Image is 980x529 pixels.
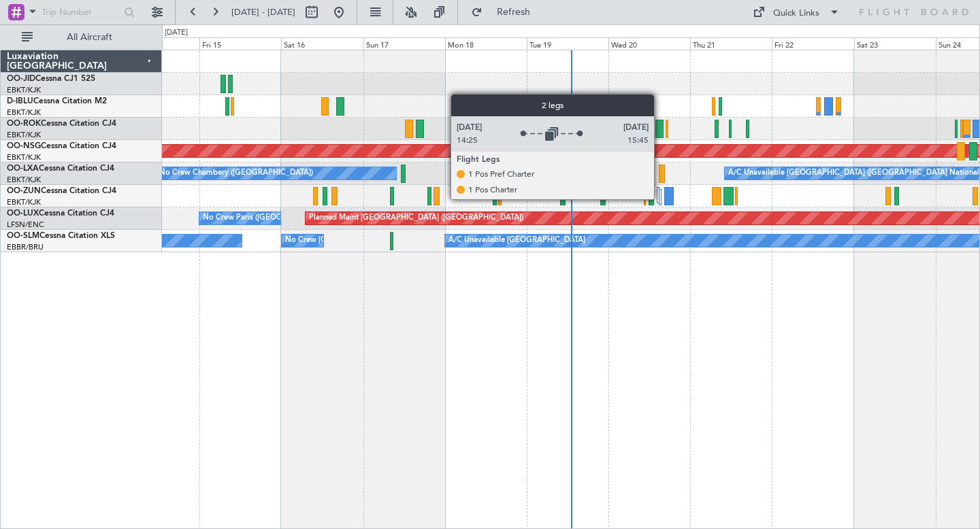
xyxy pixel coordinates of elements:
div: No Crew Chambery ([GEOGRAPHIC_DATA]) [159,163,313,184]
a: OO-ROKCessna Citation CJ4 [7,120,116,128]
a: OO-NSGCessna Citation CJ4 [7,142,116,150]
a: EBKT/KJK [7,197,41,207]
a: D-IBLUCessna Citation M2 [7,97,107,105]
div: [DATE] [165,27,188,39]
div: Sat 16 [281,37,363,50]
span: OO-LXA [7,165,39,173]
span: D-IBLU [7,97,33,105]
div: Sun 17 [363,37,445,50]
div: Tue 19 [527,37,608,50]
a: OO-JIDCessna CJ1 525 [7,75,95,83]
span: OO-NSG [7,142,41,150]
a: OO-SLMCessna Citation XLS [7,232,115,240]
a: OO-LXACessna Citation CJ4 [7,165,114,173]
span: All Aircraft [35,33,144,42]
a: EBKT/KJK [7,85,41,95]
div: Quick Links [773,7,819,20]
span: [DATE] - [DATE] [231,6,295,18]
div: No Crew Paris ([GEOGRAPHIC_DATA]) [203,208,338,228]
span: OO-LUX [7,209,39,218]
div: A/C Unavailable [GEOGRAPHIC_DATA] ([GEOGRAPHIC_DATA] National) [530,163,783,184]
a: EBKT/KJK [7,152,41,163]
a: EBKT/KJK [7,107,41,118]
button: All Aircraft [15,27,148,48]
div: Sat 23 [854,37,936,50]
a: EBBR/BRU [7,242,44,252]
input: Trip Number [42,2,120,22]
a: OO-ZUNCessna Citation CJ4 [7,187,116,195]
a: EBKT/KJK [7,130,41,140]
div: Fri 15 [199,37,281,50]
div: No Crew [GEOGRAPHIC_DATA] ([GEOGRAPHIC_DATA] National) [285,231,513,251]
div: Mon 18 [445,37,527,50]
div: Wed 20 [608,37,690,50]
button: Refresh [465,1,546,23]
div: A/C Unavailable [GEOGRAPHIC_DATA] [448,231,585,251]
a: LFSN/ENC [7,220,44,230]
button: Quick Links [746,1,847,23]
span: Refresh [485,7,542,17]
div: Thu 21 [690,37,772,50]
span: OO-ROK [7,120,41,128]
div: Planned Maint [GEOGRAPHIC_DATA] ([GEOGRAPHIC_DATA]) [309,208,523,228]
span: OO-SLM [7,232,39,240]
a: EBKT/KJK [7,175,41,185]
div: Fri 22 [772,37,853,50]
span: OO-ZUN [7,187,41,195]
span: OO-JID [7,75,35,83]
a: OO-LUXCessna Citation CJ4 [7,209,114,218]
